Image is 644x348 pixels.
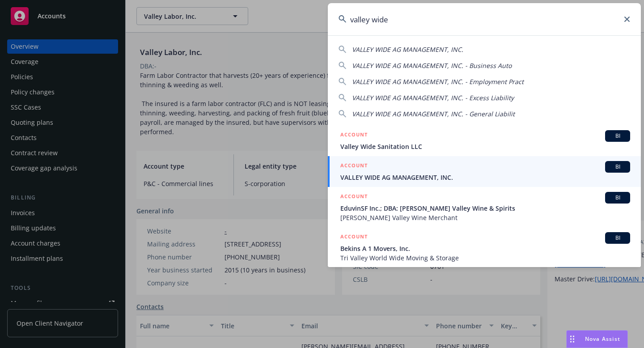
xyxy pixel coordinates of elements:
span: EduvinSF Inc.; DBA: [PERSON_NAME] Valley Wine & Spirits [340,204,630,213]
span: VALLEY WIDE AG MANAGEMENT, INC. [352,45,463,54]
h5: ACCOUNT [340,232,368,243]
span: [PERSON_NAME] Valley Wine Merchant [340,213,630,222]
span: VALLEY WIDE AG MANAGEMENT, INC. [340,173,630,182]
span: VALLEY WIDE AG MANAGEMENT, INC. - Employment Pract [352,77,524,86]
h5: ACCOUNT [340,192,368,203]
span: BI [609,234,627,242]
div: Drag to move [567,331,578,348]
input: Search... [328,3,641,35]
span: VALLEY WIDE AG MANAGEMENT, INC. - Excess Liability [352,93,514,102]
a: ACCOUNTBIBekins A 1 Movers, Inc.Tri Valley World Wide Moving & Storage [328,227,641,267]
span: Tri Valley World Wide Moving & Storage [340,253,630,263]
span: Nova Assist [585,335,620,343]
span: Valley Wide Sanitation LLC [340,142,630,151]
span: VALLEY WIDE AG MANAGEMENT, INC. - General Liabilit [352,110,515,118]
a: ACCOUNTBIVALLEY WIDE AG MANAGEMENT, INC. [328,156,641,187]
button: Nova Assist [566,330,628,348]
a: ACCOUNTBIEduvinSF Inc.; DBA: [PERSON_NAME] Valley Wine & Spirits[PERSON_NAME] Valley Wine Merchant [328,187,641,227]
h5: ACCOUNT [340,130,368,141]
span: VALLEY WIDE AG MANAGEMENT, INC. - Business Auto [352,61,512,70]
span: BI [609,132,627,140]
span: Bekins A 1 Movers, Inc. [340,244,630,253]
a: ACCOUNTBIValley Wide Sanitation LLC [328,125,641,156]
span: BI [609,194,627,202]
span: BI [609,163,627,171]
h5: ACCOUNT [340,161,368,172]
